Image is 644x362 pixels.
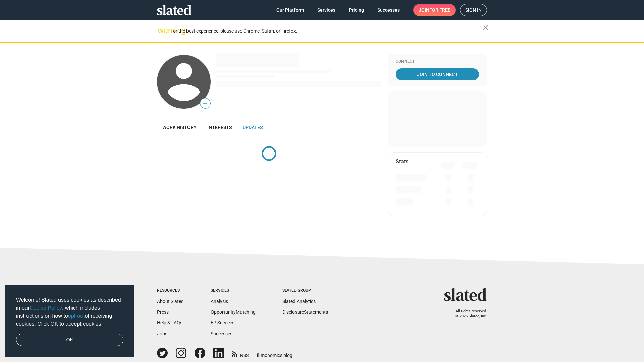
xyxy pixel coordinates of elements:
div: cookieconsent [5,285,134,357]
a: Services [312,4,341,16]
span: — [200,99,210,108]
div: Connect [396,59,479,64]
a: Interests [202,119,237,135]
span: Pricing [349,4,364,16]
a: dismiss cookie message [16,334,123,346]
a: Press [157,309,169,315]
span: Successes [377,4,400,16]
span: film [257,353,265,358]
a: Jobs [157,331,167,336]
a: DisclosureStatements [282,309,328,315]
a: filmonomics blog [257,347,292,359]
span: Services [317,4,335,16]
span: Updates [243,125,263,130]
div: Slated Group [282,288,328,293]
a: Slated Analytics [282,299,316,304]
a: Analysis [211,299,228,304]
a: Join To Connect [396,68,479,80]
a: RSS [232,348,249,359]
a: About Slated [157,299,184,304]
a: Pricing [343,4,369,16]
span: Our Platform [276,4,304,16]
a: opt-out [68,313,85,319]
mat-icon: close [482,24,490,32]
a: Joinfor free [413,4,456,16]
div: For the best experience, please use Chrome, Safari, or Firefox. [170,26,483,36]
a: Work history [157,119,202,135]
div: Resources [157,288,184,293]
span: Work history [162,125,197,130]
p: All rights reserved. © 2025 Slated, Inc. [448,309,487,319]
a: Our Platform [271,4,309,16]
a: Successes [372,4,405,16]
span: Sign in [465,4,482,16]
a: Cookie Policy [30,305,62,311]
span: Join To Connect [397,68,478,80]
div: Services [211,288,256,293]
mat-icon: warning [158,26,166,35]
mat-card-title: Stats [396,158,408,165]
a: Help & FAQs [157,320,182,325]
a: Updates [237,119,268,135]
a: EP Services [211,320,234,325]
span: Welcome! Slated uses cookies as described in our , which includes instructions on how to of recei... [16,296,123,328]
span: Interests [207,125,232,130]
a: Successes [211,331,232,336]
span: Join [419,4,450,16]
a: OpportunityMatching [211,309,256,315]
span: for free [429,4,450,16]
a: Sign in [460,4,487,16]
